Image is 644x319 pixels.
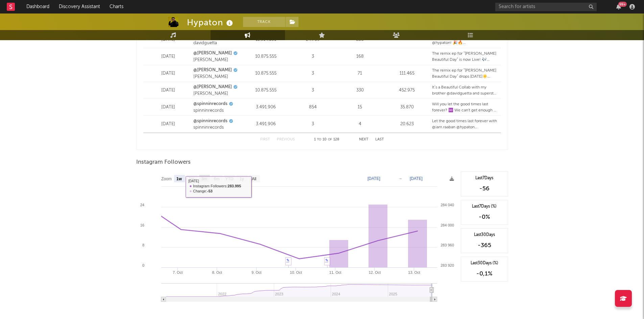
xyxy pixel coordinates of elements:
div: [DATE] [147,70,190,77]
text: 8. Oct [212,270,222,274]
div: 168 [338,53,382,60]
button: 99+ [616,4,621,9]
div: Last 7 Days [464,175,504,181]
a: @[PERSON_NAME] [193,50,232,57]
div: 854 [291,104,335,111]
div: 3 [291,53,335,60]
text: 1m [189,177,194,181]
a: @spinninrecords [193,118,228,125]
text: 283 960 [440,243,454,247]
text: → [398,176,402,181]
text: 8 [142,243,144,247]
div: Last 30 Days [464,232,504,238]
text: 10. Oct [290,270,302,274]
div: 3 [291,121,335,128]
div: Let the good times last forever with @iam.raaban @hypaton @toomanylefthands - ‘Last Forever’ ♾️ O... [432,118,497,130]
div: Last 7 Days (%) [464,204,504,210]
div: 3.491.906 [244,121,288,128]
text: 6m [214,177,219,181]
text: [DATE] [410,176,423,181]
div: 3 [291,87,335,94]
button: Last [375,138,384,141]
div: [PERSON_NAME] [193,74,241,80]
div: 111.465 [385,70,429,77]
text: 284 040 [440,203,454,207]
text: 284 000 [440,223,454,227]
div: [DATE] [147,121,190,128]
text: 9. Oct [252,270,261,274]
button: Track [243,17,285,27]
text: 3m [201,177,207,181]
div: 10.875.555 [244,53,288,60]
div: Will you let the good times last forever? ♾️ We can't get enough of @iam.raaban @hypaton and @too... [432,101,497,113]
text: Zoom [161,177,172,181]
div: [PERSON_NAME] [193,57,241,63]
a: @[PERSON_NAME] [193,67,232,74]
div: The remix ep for “[PERSON_NAME] Beautiful Day” is now Live! 🎶 remixes from @davidguetta & @hypato... [432,51,497,63]
div: 71 [338,70,382,77]
div: davidguetta [193,40,241,47]
div: 35.870 [385,104,429,111]
text: 1w [176,177,182,181]
a: @[PERSON_NAME] [193,84,232,90]
div: spinninrecords [193,107,241,114]
text: 11. Oct [329,270,341,274]
div: 1 10 128 [308,136,345,144]
text: 16 [140,223,144,227]
div: 20.623 [385,121,429,128]
div: 4 [338,121,382,128]
button: First [260,138,270,141]
div: [DATE] [147,87,190,94]
div: Hypaton [187,17,235,28]
div: -0,1 % [464,270,504,278]
text: 13. Oct [408,270,420,274]
a: ✎ [325,258,328,262]
div: 10.875.555 [244,87,288,94]
div: The remix ep for “[PERSON_NAME] Beautiful Day” drops [DATE]☀️ remixes from @davidguetta & @hypato... [432,68,497,80]
div: 452.975 [385,87,429,94]
text: 12. Oct [368,270,380,274]
text: 283 920 [440,263,454,267]
span: of [328,138,332,141]
div: spinninrecords [193,124,241,131]
span: Instagram Followers [136,158,191,166]
div: 99 + [618,2,627,7]
div: [PERSON_NAME] [193,90,241,97]
text: 24 [140,203,144,207]
span: to [317,138,321,141]
div: 330 [338,87,382,94]
div: [DATE] [147,53,190,60]
div: -56 [464,185,504,193]
text: YTD [225,177,233,181]
div: It’s a Beautiful Collab with my brother @davidguetta and superstar producer @hypaton The “[PERSON... [432,84,497,97]
text: 1y [239,177,244,181]
text: 0 [142,263,144,267]
input: Search for artists [495,3,597,11]
div: 3 [291,70,335,77]
button: Previous [277,138,295,141]
text: All [252,177,256,181]
div: 10.875.555 [244,70,288,77]
div: -365 [464,241,504,249]
div: 3.491.906 [244,104,288,111]
a: @spinninrecords [193,101,228,107]
div: 15 [338,104,382,111]
button: Next [359,138,368,141]
div: Last 30 Days (%) [464,260,504,266]
text: [DATE] [367,176,380,181]
a: ✎ [286,258,289,262]
div: -0 % [464,213,504,221]
div: [DATE] [147,104,190,111]
text: 7. Oct [172,270,182,274]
